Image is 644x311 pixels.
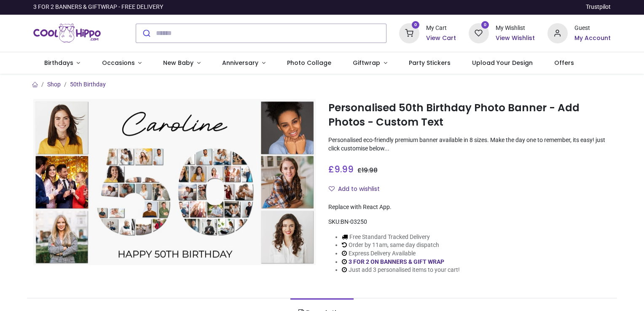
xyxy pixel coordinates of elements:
a: Giftwrap [342,52,398,74]
span: BN-03250 [341,218,367,225]
span: Upload Your Design [472,59,533,67]
span: £ [357,166,378,174]
button: Add to wishlistAdd to wishlist [328,182,387,196]
a: Occasions [91,52,153,74]
li: Express Delivery Available [342,249,460,258]
sup: 0 [412,21,420,29]
span: Occasions [102,59,135,67]
span: Birthdays [44,59,73,67]
span: Offers [554,59,574,67]
h1: Personalised 50th Birthday Photo Banner - Add Photos - Custom Text [328,101,611,130]
a: Trustpilot [586,3,611,11]
span: Giftwrap [353,59,380,67]
span: Photo Collage [287,59,331,67]
div: 3 FOR 2 BANNERS & GIFTWRAP - FREE DELIVERY [33,3,163,11]
sup: 0 [481,21,489,29]
span: 19.98 [362,166,378,174]
span: New Baby [163,59,193,67]
div: My Wishlist [496,24,535,32]
span: £ [328,163,354,175]
button: Submit [136,24,156,43]
a: View Cart [426,34,456,43]
a: New Baby [153,52,212,74]
div: Replace with React App. [328,203,611,212]
p: Personalised eco-friendly premium banner available in 8 sizes. Make the day one to remember, its ... [328,136,611,153]
a: 3 FOR 2 ON BANNERS & GIFT WRAP [349,258,444,265]
li: Order by 11am, same day dispatch [342,241,460,249]
a: 0 [399,29,419,36]
a: Birthdays [33,52,91,74]
div: My Cart [426,24,456,32]
i: Add to wishlist [329,186,335,192]
a: My Account [574,34,611,43]
div: SKU: [328,218,611,226]
a: 50th Birthday [70,81,106,88]
a: 0 [469,29,489,36]
img: Personalised 50th Birthday Photo Banner - Add Photos - Custom Text [33,99,316,265]
a: Logo of Cool Hippo [33,21,101,45]
img: Cool Hippo [33,21,101,45]
a: Shop [47,81,61,88]
div: Guest [574,24,611,32]
span: Party Stickers [409,59,451,67]
li: Just add 3 personalised items to your cart! [342,266,460,274]
span: 9.99 [334,163,354,175]
span: Anniversary [222,59,258,67]
li: Free Standard Tracked Delivery [342,233,460,241]
a: Anniversary [211,52,276,74]
a: View Wishlist [496,34,535,43]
